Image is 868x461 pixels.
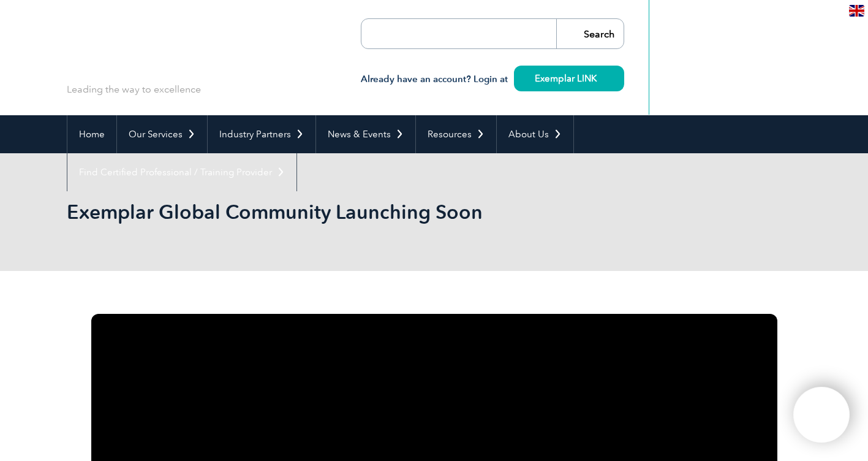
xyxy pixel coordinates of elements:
a: Find Certified Professional / Training Provider [67,153,296,191]
h3: Already have an account? Login at [361,72,624,87]
a: Exemplar LINK [514,66,624,91]
img: svg+xml;nitro-empty-id=MTMzODoxMTY=-1;base64,PHN2ZyB2aWV3Qm94PSIwIDAgNDAwIDQwMCIgd2lkdGg9IjQwMCIg... [806,400,837,430]
h2: Exemplar Global Community Launching Soon [67,202,581,222]
img: svg+xml;nitro-empty-id=MzUxOjIzMg==-1;base64,PHN2ZyB2aWV3Qm94PSIwIDAgMTEgMTEiIHdpZHRoPSIxMSIgaGVp... [597,75,603,82]
a: Industry Partners [208,115,315,153]
a: Resources [416,115,496,153]
a: Home [67,115,116,153]
a: About Us [497,115,573,153]
input: Search [556,19,624,48]
a: News & Events [316,115,415,153]
img: en [849,5,864,17]
p: Leading the way to excellence [67,83,201,96]
a: Our Services [117,115,207,153]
